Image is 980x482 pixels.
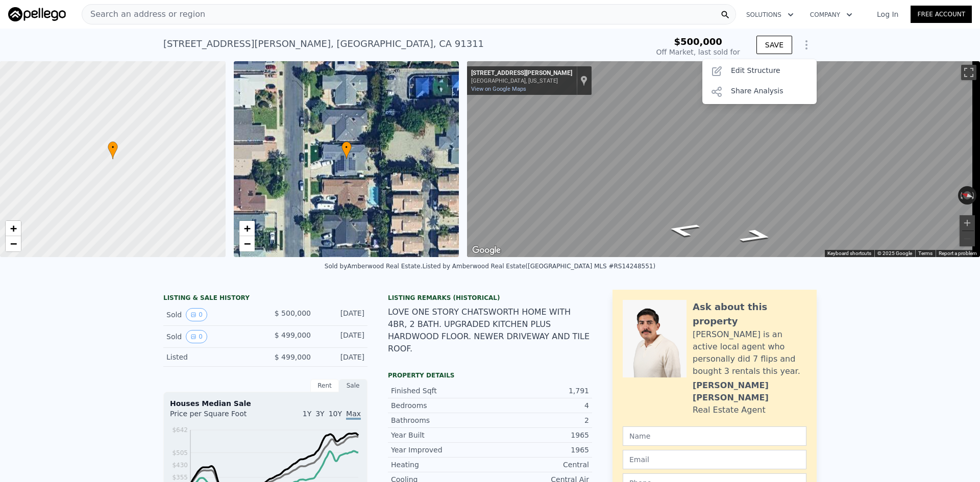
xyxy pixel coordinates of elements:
[467,61,980,257] div: Street View
[163,294,367,304] div: LISTING & SALE HISTORY
[865,9,911,19] a: Log In
[756,36,792,54] button: SAVE
[388,306,592,355] div: LOVE ONE STORY CHATSWORTH HOME WITH 4BR, 2 BATH. UPGRADED KITCHEN PLUS HARDWOOD FLOOR. NEWER DRIV...
[423,263,656,270] div: Listed by Amberwood Real Estate ([GEOGRAPHIC_DATA] MLS #RS14248551)
[918,250,933,256] a: Terms (opens in new tab)
[329,410,342,418] span: 10Y
[471,69,572,78] div: [STREET_ADDRESS][PERSON_NAME]
[725,226,787,246] path: Go South, Hanna Ave
[303,410,311,418] span: 1Y
[186,308,207,321] button: View historical data
[172,426,188,434] tspan: $642
[6,221,21,236] a: Zoom in
[467,61,980,257] div: Map
[319,330,364,343] div: [DATE]
[319,308,364,321] div: [DATE]
[971,186,977,205] button: Rotate clockwise
[958,186,964,205] button: Rotate counterclockwise
[315,410,324,418] span: 3Y
[470,244,503,257] a: Open this area in Google Maps (opens a new window)
[243,237,250,250] span: −
[170,409,265,425] div: Price per Square Foot
[275,309,311,317] span: $ 500,000
[239,236,255,251] a: Zoom out
[319,352,364,362] div: [DATE]
[738,6,802,24] button: Solutions
[108,141,118,159] div: •
[796,35,817,55] button: Show Options
[163,37,484,51] div: [STREET_ADDRESS][PERSON_NAME] , [GEOGRAPHIC_DATA] , CA 91311
[275,353,311,361] span: $ 499,000
[827,250,871,257] button: Keyboard shortcuts
[693,300,806,328] div: Ask about this property
[341,141,352,159] div: •
[960,231,975,246] button: Zoom out
[490,460,589,470] div: Central
[702,59,817,104] div: Show Options
[471,86,526,92] a: View on Google Maps
[239,221,255,236] a: Zoom in
[961,65,976,80] button: Toggle fullscreen view
[391,430,490,440] div: Year Built
[656,47,740,57] div: Off Market, last sold for
[877,250,912,256] span: © 2025 Google
[6,236,21,251] a: Zoom out
[10,222,17,235] span: +
[243,222,250,235] span: +
[341,143,352,152] span: •
[391,460,490,470] div: Heating
[911,6,972,23] a: Free Account
[275,331,311,339] span: $ 499,000
[693,379,806,404] div: [PERSON_NAME] [PERSON_NAME]
[674,36,722,47] span: $500,000
[470,244,503,257] img: Google
[388,294,592,302] div: Listing Remarks (Historical)
[580,75,587,86] a: Show location on map
[166,330,257,343] div: Sold
[960,215,975,231] button: Zoom in
[652,219,714,240] path: Go North, Hanna Ave
[391,445,490,455] div: Year Improved
[702,61,817,82] div: Edit Structure
[958,189,977,201] button: Reset the view
[490,445,589,455] div: 1965
[490,386,589,396] div: 1,791
[325,263,423,270] div: Sold by Amberwood Real Estate .
[172,449,188,456] tspan: $505
[170,398,361,409] div: Houses Median Sale
[490,430,589,440] div: 1965
[623,450,806,469] input: Email
[108,143,118,152] span: •
[939,250,977,256] a: Report a problem
[346,410,361,420] span: Max
[471,78,572,84] div: [GEOGRAPHIC_DATA], [US_STATE]
[693,328,806,377] div: [PERSON_NAME] is an active local agent who personally did 7 flips and bought 3 rentals this year.
[802,6,861,24] button: Company
[693,404,766,416] div: Real Estate Agent
[391,386,490,396] div: Finished Sqft
[310,379,339,392] div: Rent
[172,462,188,469] tspan: $430
[186,330,207,343] button: View historical data
[623,426,806,446] input: Name
[391,400,490,411] div: Bedrooms
[82,8,205,20] span: Search an address or region
[10,237,17,250] span: −
[339,379,367,392] div: Sale
[490,415,589,425] div: 2
[166,308,257,321] div: Sold
[172,474,188,481] tspan: $355
[490,400,589,411] div: 4
[8,7,66,21] img: Pellego
[166,352,257,362] div: Listed
[391,415,490,425] div: Bathrooms
[702,82,817,102] div: Share Analysis
[388,371,592,379] div: Property details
